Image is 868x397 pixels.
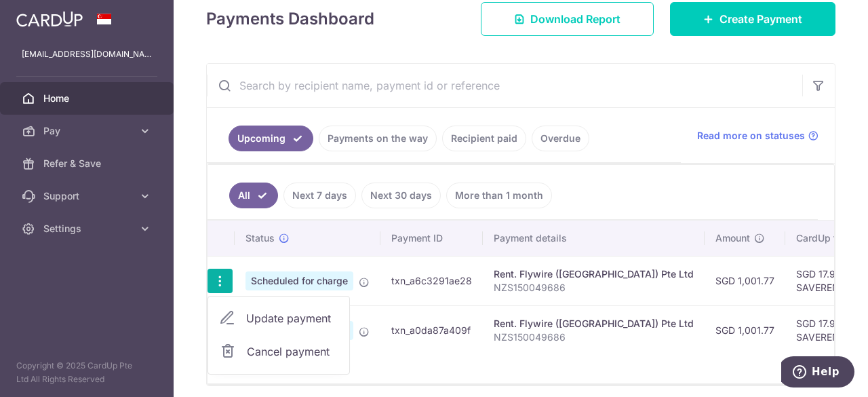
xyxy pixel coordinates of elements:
a: Upcoming [229,126,313,151]
th: Payment ID [380,221,483,256]
a: All [229,183,278,208]
div: Rent. Flywire ([GEOGRAPHIC_DATA]) Pte Ltd [494,317,694,330]
a: Read more on statuses [697,129,818,143]
a: Payments on the way [319,126,437,151]
p: NZS150049686 [494,281,694,295]
span: CardUp fee [796,231,848,245]
span: Read more on statuses [697,129,805,143]
span: Home [43,92,133,105]
span: Refer & Save [43,157,133,170]
p: [EMAIL_ADDRESS][DOMAIN_NAME] [22,48,152,61]
span: Support [43,189,133,203]
td: txn_a0da87a409f [380,305,483,355]
div: Rent. Flywire ([GEOGRAPHIC_DATA]) Pte Ltd [494,267,694,281]
a: Create Payment [670,2,835,36]
a: Overdue [532,126,589,151]
span: Download Report [530,11,620,27]
span: Amount [715,231,750,245]
a: Next 7 days [283,183,356,208]
td: SGD 1,001.77 [705,305,785,355]
a: Next 30 days [361,183,441,208]
a: More than 1 month [446,183,552,208]
a: Download Report [481,2,654,36]
a: Recipient paid [442,126,526,151]
p: NZS150049686 [494,330,694,344]
span: Status [245,231,275,245]
span: Scheduled for charge [245,271,353,290]
td: txn_a6c3291ae28 [380,256,483,305]
span: Settings [43,222,133,235]
iframe: Opens a widget where you can find more information [781,356,854,390]
span: Pay [43,124,133,138]
th: Payment details [483,221,705,256]
h4: Payments Dashboard [206,7,374,31]
input: Search by recipient name, payment id or reference [207,64,802,107]
img: CardUp [16,11,83,27]
td: SGD 1,001.77 [705,256,785,305]
span: Create Payment [719,11,802,27]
